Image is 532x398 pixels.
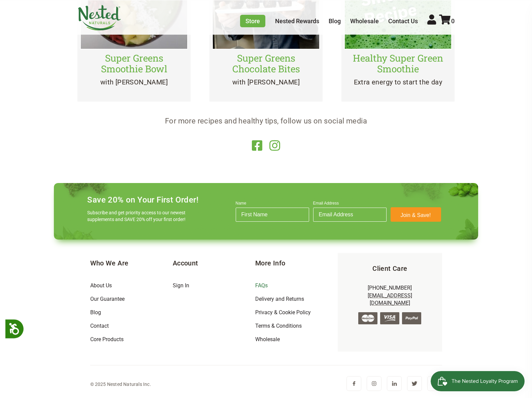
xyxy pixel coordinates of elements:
a: Privacy & Cookie Policy [255,309,311,316]
p: For more recipes and healthy tips, follow us on social media [77,115,455,127]
h4: Super Greens Chocolate Bites [212,53,320,74]
p: with [PERSON_NAME] [80,78,188,87]
a: Delivery and Returns [255,296,304,302]
div: © 2025 Nested Naturals Inc. [90,380,151,388]
a: 0 [439,17,455,25]
img: Nested Naturals [77,5,121,31]
button: Join & Save! [391,207,441,222]
h4: Super Greens Smoothie Bowl [80,53,188,74]
a: Sign In [173,282,189,289]
img: credit-cards.png [358,312,421,324]
a: FAQs [255,282,268,289]
input: First Name [236,208,309,222]
a: Blog [329,17,341,25]
p: Extra energy to start the day [344,78,452,87]
p: Subscribe and get priority access to our newest supplements and SAVE 20% off your first order! [87,209,188,223]
span: 0 [451,17,455,25]
a: Core Products [90,336,124,342]
label: Email Address [313,201,387,208]
a: Nested Rewards [275,17,319,25]
a: Contact [90,323,109,329]
a: Terms & Conditions [255,323,302,329]
a: Store [240,15,265,27]
a: Contact Us [388,17,418,25]
h5: Account [173,258,255,268]
h4: Healthy Super Green Smoothie [344,53,452,74]
a: Wholesale [255,336,280,342]
h5: More Info [255,258,338,268]
a: Wholesale [350,17,379,25]
h5: Who We Are [90,258,173,268]
a: About Us [90,282,112,289]
input: Email Address [313,208,387,222]
label: Name [236,201,309,208]
h4: Save 20% on Your First Order! [87,195,198,205]
iframe: Button to open loyalty program pop-up [431,371,525,391]
a: [PHONE_NUMBER] [368,285,412,291]
a: Our Guarantee [90,296,125,302]
a: Blog [90,309,101,316]
h5: Client Care [348,264,431,273]
a: [EMAIL_ADDRESS][DOMAIN_NAME] [368,292,412,306]
p: with [PERSON_NAME] [212,78,320,87]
